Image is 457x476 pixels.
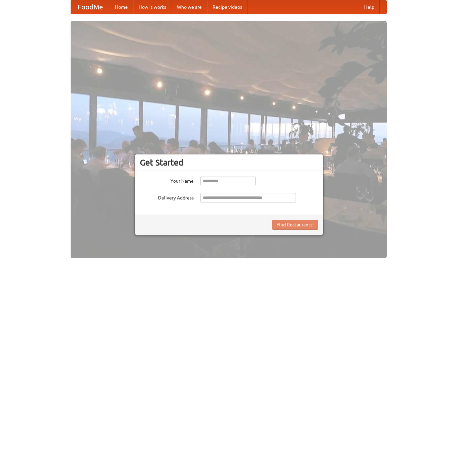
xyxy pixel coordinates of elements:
[207,0,247,14] a: Recipe videos
[359,0,380,14] a: Help
[140,193,194,201] label: Delivery Address
[272,220,318,230] button: Find Restaurants!
[133,0,172,14] a: How it works
[140,176,194,184] label: Your Name
[110,0,133,14] a: Home
[140,157,318,168] h3: Get Started
[71,0,110,14] a: FoodMe
[172,0,207,14] a: Who we are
